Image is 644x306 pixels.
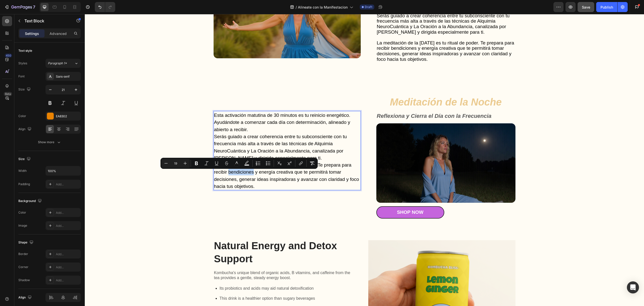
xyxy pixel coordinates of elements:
span: Draft [365,5,372,9]
span: Paragraph 1* [48,61,67,66]
div: Text style [18,48,32,53]
div: Add... [56,265,79,270]
div: Padding [18,182,30,186]
button: Paragraph 1* [46,59,81,68]
span: La meditación de la [DATE] es tu ritual de poder. Te prepara para recibir bendiciones y energía c... [292,26,429,48]
div: Image [18,223,27,228]
img: gempages_584370437878711156-d5bb5bdc-f0a2-4ad5-9a00-61dd38cc2591.jpg [292,109,431,189]
span: Save [582,5,590,9]
div: Corner [18,265,28,269]
div: EA8302 [56,114,79,119]
div: Add... [56,252,79,257]
input: Auto [46,166,80,175]
strong: Meditación de la Noche [305,82,417,93]
iframe: Design area [85,14,644,306]
div: Add... [56,182,79,187]
p: Its probiotics and acids may aid natural detoxification [135,271,230,277]
div: Rich Text Editor. Editing area: main [292,99,431,106]
div: Align [18,294,33,301]
div: Add... [56,224,79,228]
div: Color [18,114,26,118]
h2: Natural Energy and Detox Support [129,225,268,252]
div: Width [18,169,27,173]
p: Drinking kombucha can increase daily vitality [135,291,230,297]
div: Shop Now [312,195,339,201]
p: Text Block [24,18,67,24]
p: 7 [33,4,35,10]
div: Publish [600,5,613,10]
strong: Reflexiona y Cierra el Día con la Frecuencia [292,99,407,105]
div: Align [18,126,32,133]
div: 450 [5,54,12,58]
p: Settings [25,31,39,36]
div: Color [18,210,26,215]
button: Save [578,2,594,12]
button: Publish [596,2,617,12]
div: Size [18,156,32,163]
div: Open Intercom Messenger [627,281,639,293]
span: / [296,5,297,10]
div: Sans-serif [56,74,79,79]
div: Background [18,198,43,205]
span: Serás guiado a crear coherencia entre tu subconsciente con tu frecuencia más alta a través de las... [129,120,262,146]
div: Undo/Redo [95,2,115,12]
a: Shop Now [292,192,359,205]
h2: Rich Text Editor. Editing area: main [292,81,431,95]
div: Add... [56,211,79,215]
p: ⁠⁠⁠⁠⁠⁠⁠ [292,81,430,94]
div: Border [18,252,28,256]
div: Shadow [18,278,30,282]
div: Show more [38,140,61,145]
div: Styles [18,61,27,66]
div: Add... [56,278,79,283]
div: Size [18,86,32,93]
button: Show more [18,138,81,147]
div: Editor contextual toolbar [160,158,318,169]
span: Esta activación matutina de 30 minutos es tu reinicio energético. Ayudándote a comenzar cada día ... [129,98,266,118]
div: Beta [4,92,12,96]
div: Font [18,74,25,79]
span: La meditación de la [DATE] es tu ritual de poder. Te prepara para recibir bendiciones y energía c... [129,148,274,175]
p: Kombucha's unique blend of organic acids, B vitamins, and caffeine from the tea provides a gentle... [129,256,267,267]
div: Shape [18,239,34,246]
p: This drink is a healthier option than sugary beverages [135,281,230,287]
div: Rich Text Editor. Editing area: main [129,97,276,176]
span: Alineate con la Manifestacion [298,5,348,10]
button: 7 [2,2,37,12]
p: Advanced [50,31,67,36]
